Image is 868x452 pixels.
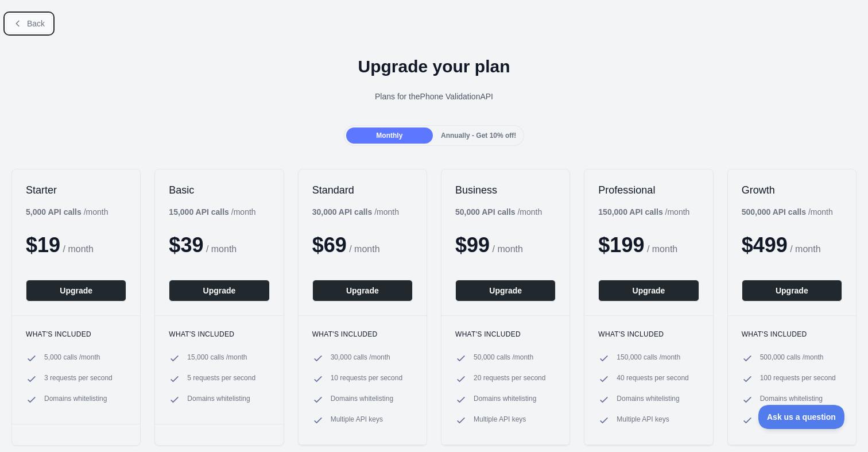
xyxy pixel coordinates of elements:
b: 30,000 API calls [312,207,373,217]
h2: Business [455,183,556,197]
span: $ 199 [598,233,644,257]
b: 500,000 API calls [742,207,806,217]
span: $ 499 [742,233,788,257]
div: / month [598,206,689,218]
h2: Professional [598,183,699,197]
b: 150,000 API calls [598,207,662,217]
iframe: Toggle Customer Support [758,405,845,429]
div: / month [312,206,399,218]
span: $ 99 [455,233,490,257]
span: $ 69 [312,233,347,257]
div: / month [742,206,833,218]
div: / month [455,206,542,218]
h2: Standard [312,183,413,197]
h2: Growth [742,183,842,197]
b: 50,000 API calls [455,207,516,217]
